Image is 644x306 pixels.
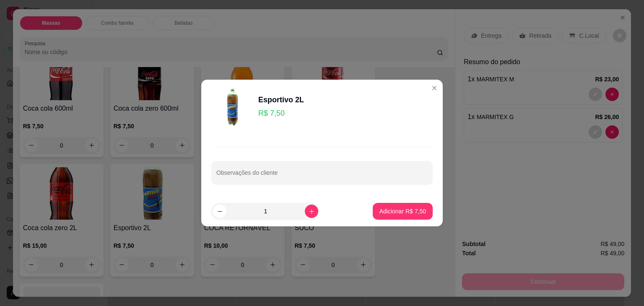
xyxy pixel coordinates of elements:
div: Esportivo 2L [258,94,304,106]
button: increase-product-quantity [305,205,318,218]
button: Adicionar R$ 7,50 [373,203,433,220]
p: Adicionar R$ 7,50 [379,207,426,215]
button: Close [428,81,441,95]
input: Observações do cliente [216,172,428,180]
button: decrease-product-quantity [213,205,226,218]
img: product-image [211,86,253,128]
p: R$ 7,50 [258,107,304,119]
